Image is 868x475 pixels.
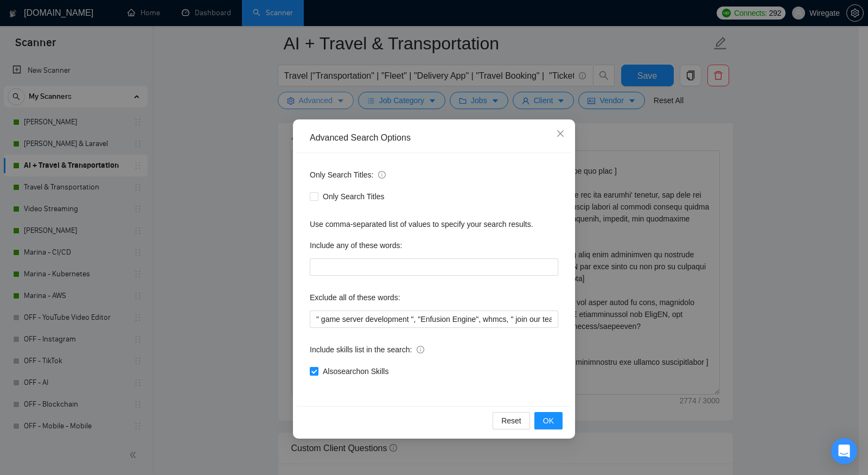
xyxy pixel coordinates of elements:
span: info-circle [417,346,424,353]
span: info-circle [378,171,386,179]
div: Use comma-separated list of values to specify your search results. [310,218,558,230]
span: Only Search Titles [318,191,389,202]
div: Advanced Search Options [310,132,558,144]
span: Include skills list in the search: [310,344,424,356]
span: close [556,129,565,138]
span: Only Search Titles: [310,169,386,181]
button: Close [546,119,575,149]
label: Exclude all of these words: [310,289,400,306]
span: Reset [501,415,521,427]
button: Reset [493,412,530,429]
div: Open Intercom Messenger [831,438,857,464]
span: OK [543,415,554,427]
button: OK [534,412,563,429]
label: Include any of these words: [310,237,402,254]
span: Also search on Skills [318,365,393,377]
